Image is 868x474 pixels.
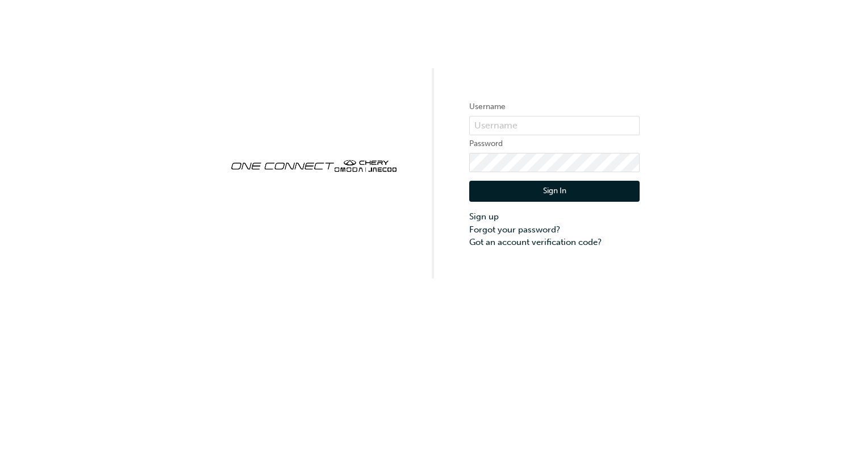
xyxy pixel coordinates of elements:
a: Got an account verification code? [469,236,640,249]
button: Sign In [469,181,640,202]
label: Username [469,100,640,114]
a: Forgot your password? [469,223,640,236]
label: Password [469,137,640,151]
a: Sign up [469,210,640,223]
img: oneconnect [228,150,399,180]
input: Username [469,116,640,135]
